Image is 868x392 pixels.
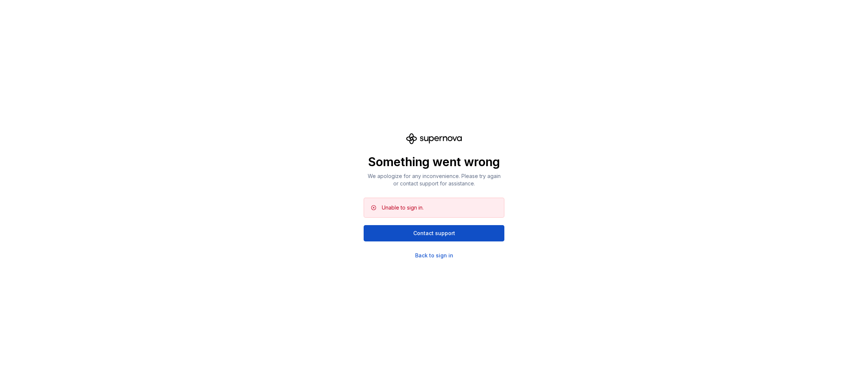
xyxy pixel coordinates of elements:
span: Contact support [413,230,455,237]
a: Back to sign in [415,252,453,259]
p: Something went wrong [364,155,504,169]
p: We apologize for any inconvenience. Please try again or contact support for assistance. [364,172,504,187]
button: Contact support [364,225,504,241]
div: Unable to sign in. [382,204,424,211]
